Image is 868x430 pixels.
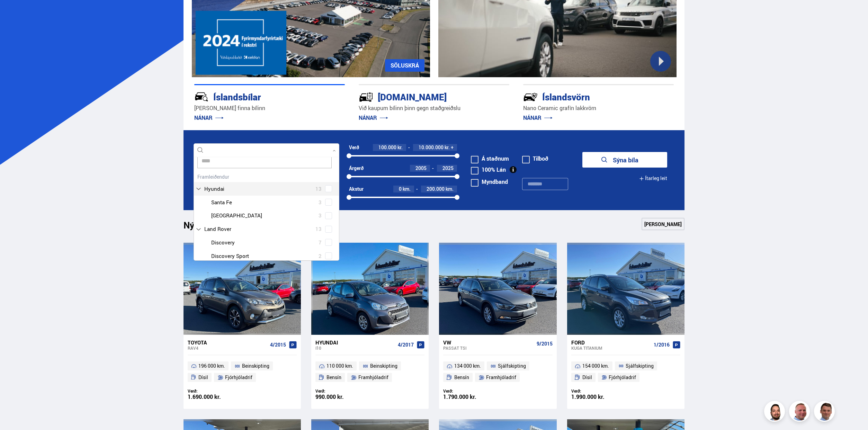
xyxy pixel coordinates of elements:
[523,90,538,104] img: -Svtn6bYgwAsiwNX.svg
[242,362,269,370] span: Beinskipting
[403,186,411,192] span: km.
[471,179,508,185] label: Myndband
[315,394,370,400] div: 990.000 kr.
[427,186,445,192] span: 200.000
[415,165,427,171] span: 2005
[419,144,444,151] span: 10.000.000
[626,362,654,370] span: Sjálfskipting
[188,394,242,400] div: 1.690.000 kr.
[188,339,267,346] div: Toyota
[439,335,556,409] a: VW Passat TSI 9/2015 134 000 km. Sjálfskipting Bensín Framhjóladrif Verð: 1.790.000 kr.
[639,171,667,186] button: Ítarleg leit
[315,184,322,194] span: 13
[359,90,485,102] div: [DOMAIN_NAME]
[319,238,322,248] span: 7
[315,339,395,346] div: Hyundai
[571,346,651,350] div: Kuga TITANIUM
[523,104,674,112] p: Nano Ceramic grafín lakkvörn
[326,373,341,382] span: Bensín
[790,402,811,423] img: siFngHWaQ9KaOqBr.png
[571,388,626,394] div: Verð:
[471,167,506,172] label: 100% Lán
[642,218,684,230] a: [PERSON_NAME]
[451,145,454,150] span: +
[443,346,534,350] div: Passat TSI
[378,144,396,151] span: 100.000
[385,59,424,72] a: SÖLUSKRÁ
[326,362,353,370] span: 110 000 km.
[319,251,322,261] span: 2
[311,335,429,409] a: Hyundai i10 4/2017 110 000 km. Beinskipting Bensín Framhjóladrif Verð: 990.000 kr.
[204,224,231,234] span: Land Rover
[188,346,267,350] div: RAV4
[225,373,252,382] span: Fjórhjóladrif
[194,90,320,102] div: Íslandsbílar
[319,210,322,221] span: 3
[397,145,403,150] span: kr.
[537,341,553,347] span: 9/2015
[349,165,364,171] div: Árgerð
[446,186,454,192] span: km.
[522,156,548,161] label: Tilboð
[370,362,397,370] span: Beinskipting
[319,197,322,207] span: 3
[204,184,224,194] span: Hyundai
[188,388,242,394] div: Verð:
[443,339,534,346] div: VW
[498,362,526,370] span: Sjálfskipting
[609,373,636,382] span: Fjórhjóladrif
[194,104,345,112] p: [PERSON_NAME] finna bílinn
[358,373,388,382] span: Framhjóladrif
[398,342,414,348] span: 4/2017
[454,373,469,382] span: Bensín
[443,394,498,400] div: 1.790.000 kr.
[6,3,26,24] button: Opna LiveChat spjallviðmót
[567,335,684,409] a: Ford Kuga TITANIUM 1/2016 154 000 km. Sjálfskipting Dísil Fjórhjóladrif Verð: 1.990.000 kr.
[270,342,286,348] span: 4/2015
[194,90,209,104] img: JRvxyua_JYH6wB4c.svg
[198,362,225,370] span: 196 000 km.
[184,335,301,409] a: Toyota RAV4 4/2015 196 000 km. Beinskipting Dísil Fjórhjóladrif Verð: 1.690.000 kr.
[471,156,509,161] label: Á staðnum
[523,90,649,102] div: Íslandsvörn
[442,165,454,171] span: 2025
[359,90,373,104] img: tr5P-W3DuiFaO7aO.svg
[815,402,836,423] img: FbJEzSuNWCJXmdc-.webp
[315,224,322,234] span: 13
[582,362,609,370] span: 154 000 km.
[454,362,481,370] span: 134 000 km.
[315,346,395,350] div: i10
[486,373,516,382] span: Framhjóladrif
[315,388,370,394] div: Verð:
[445,145,450,150] span: kr.
[194,114,224,122] a: NÁNAR
[654,342,670,348] span: 1/2016
[765,402,786,423] img: nhp88E3Fdnt1Opn2.png
[443,388,498,394] div: Verð:
[399,186,402,192] span: 0
[571,339,651,346] div: Ford
[523,114,553,122] a: NÁNAR
[184,220,239,234] h1: Nýtt á skrá
[359,104,509,112] p: Við kaupum bílinn þinn gegn staðgreiðslu
[359,114,388,122] a: NÁNAR
[582,152,667,168] button: Sýna bíla
[349,186,364,192] div: Akstur
[349,145,359,150] div: Verð
[582,373,592,382] span: Dísil
[571,394,626,400] div: 1.990.000 kr.
[198,373,208,382] span: Dísil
